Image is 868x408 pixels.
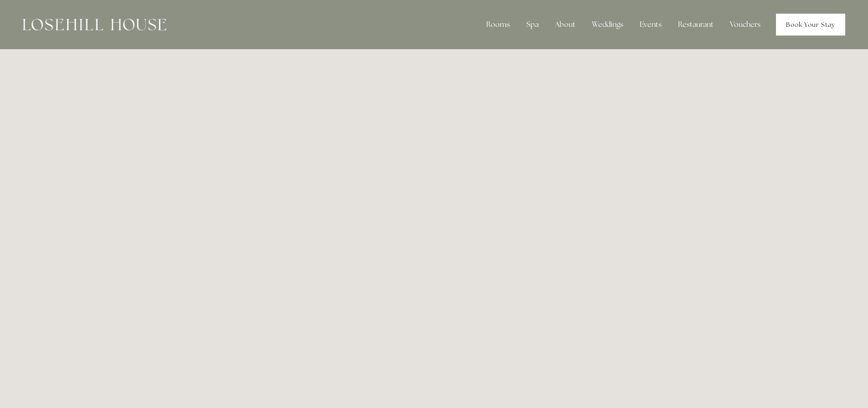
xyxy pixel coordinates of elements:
[671,15,721,34] div: Restaurant
[23,19,166,31] img: Losehill House
[519,15,546,34] div: Spa
[723,15,768,34] a: Vouchers
[585,15,631,34] div: Weddings
[479,15,517,34] div: Rooms
[776,14,845,36] a: Book Your Stay
[548,15,583,34] div: About
[632,15,669,34] div: Events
